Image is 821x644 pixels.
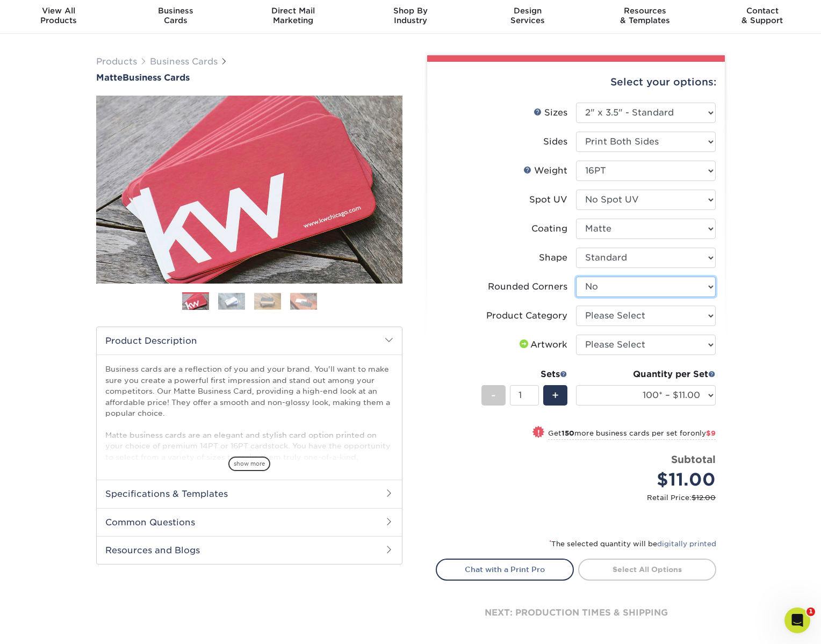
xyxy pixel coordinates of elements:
[549,540,716,548] small: The selected quantity will be
[517,338,567,351] div: Artwork
[352,6,469,25] div: Industry
[576,368,716,381] div: Quantity per Set
[657,540,716,548] a: digitally printed
[486,309,567,322] div: Product Category
[96,37,402,343] img: Matte 01
[96,73,123,83] span: Matte
[491,387,496,403] span: -
[529,193,567,206] div: Spot UV
[704,6,821,25] div: & Support
[548,429,716,440] small: Get more business cards per set for
[539,251,567,264] div: Shape
[523,164,567,177] div: Weight
[586,6,703,25] div: & Templates
[96,73,402,83] a: MatteBusiness Cards
[182,288,209,315] img: Business Cards 01
[105,364,393,517] p: Business cards are a reflection of you and your brand. You'll want to make sure you create a powe...
[235,6,352,16] span: Direct Mail
[352,6,469,16] span: Shop By
[235,6,352,25] div: Marketing
[97,536,402,564] h2: Resources and Blogs
[3,611,91,640] iframe: Google Customer Reviews
[436,559,574,580] a: Chat with a Print Pro
[290,293,317,309] img: Business Cards 04
[806,607,815,616] span: 1
[534,106,567,119] div: Sizes
[228,457,270,471] span: show more
[578,559,716,580] a: Select All Options
[96,56,137,67] a: Products
[690,429,716,437] span: only
[117,6,234,25] div: Cards
[784,607,810,633] iframe: Intercom live chat
[586,6,703,16] span: Resources
[704,6,821,16] span: Contact
[97,480,402,508] h2: Specifications & Templates
[444,493,716,503] small: Retail Price:
[692,494,716,502] span: $12.00
[488,280,567,293] div: Rounded Corners
[481,368,567,381] div: Sets
[537,427,540,438] span: !
[584,467,716,493] div: $11.00
[552,387,559,403] span: +
[97,508,402,536] h2: Common Questions
[469,6,586,25] div: Services
[469,6,586,16] span: Design
[150,56,218,67] a: Business Cards
[218,293,245,309] img: Business Cards 02
[671,453,716,465] strong: Subtotal
[436,62,716,103] div: Select your options:
[97,327,402,354] h2: Product Description
[96,73,402,83] h1: Business Cards
[543,135,567,148] div: Sides
[561,429,574,437] strong: 150
[706,429,716,437] span: $9
[254,293,281,309] img: Business Cards 03
[531,222,567,235] div: Coating
[117,6,234,16] span: Business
